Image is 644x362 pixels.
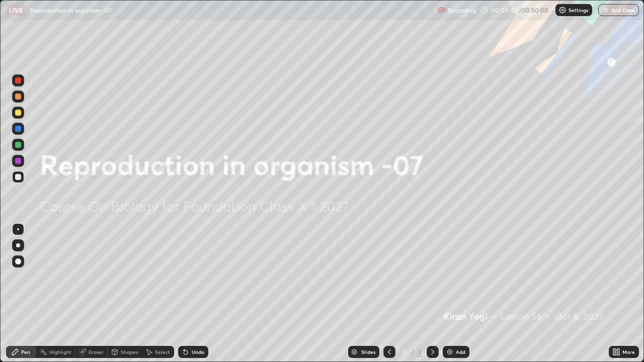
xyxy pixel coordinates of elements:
div: Add [456,349,465,354]
p: LIVE [9,6,23,14]
img: recording.375f2c34.svg [438,6,446,14]
div: Slides [361,349,375,354]
div: More [622,349,635,354]
button: End Class [598,4,639,16]
p: Settings [569,8,588,13]
div: Eraser [89,349,104,354]
div: 2 [399,349,410,355]
div: Shapes [121,349,138,354]
p: Recording [448,7,476,14]
p: Reproduction in organism -07 [30,6,112,14]
div: Pen [21,349,30,354]
div: Select [155,349,170,354]
img: add-slide-button [446,348,454,356]
div: / [412,349,415,355]
div: Undo [192,349,204,354]
img: class-settings-icons [558,6,567,14]
img: end-class-cross [602,6,610,14]
div: Highlight [49,349,71,354]
div: 2 [417,347,423,356]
